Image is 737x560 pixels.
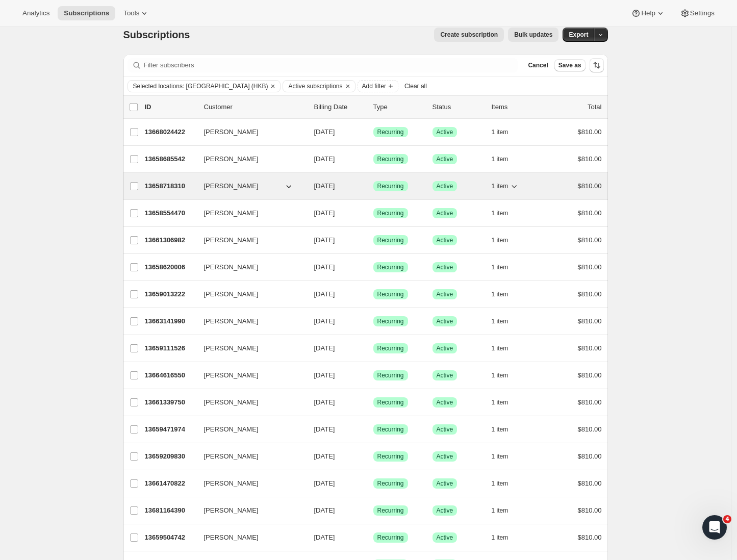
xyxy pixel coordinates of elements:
button: 1 item [492,260,520,274]
span: Recurring [377,533,404,542]
span: Recurring [377,452,404,461]
span: [DATE] [314,425,335,433]
button: 1 item [492,476,520,491]
div: 13668024422[PERSON_NAME][DATE]SuccessRecurringSuccessActive1 item$810.00 [145,125,602,139]
span: Active [437,425,453,434]
button: [PERSON_NAME] [198,286,300,302]
span: [PERSON_NAME] [204,424,259,435]
span: [DATE] [314,344,335,352]
span: Active [437,371,453,379]
div: 13664616550[PERSON_NAME][DATE]SuccessRecurringSuccessActive1 item$810.00 [145,368,602,383]
p: Total [588,102,601,112]
button: [PERSON_NAME] [198,205,300,221]
span: [DATE] [314,263,335,271]
button: Clear [268,81,278,92]
p: 13659209830 [145,451,196,462]
span: Active [437,344,453,352]
span: Active [437,155,453,163]
button: 1 item [492,530,520,545]
div: 13661470822[PERSON_NAME][DATE]SuccessRecurringSuccessActive1 item$810.00 [145,476,602,491]
p: 13659013222 [145,289,196,299]
span: [PERSON_NAME] [204,289,259,299]
span: Active [437,533,453,542]
button: 1 item [492,422,520,437]
button: Subscriptions [58,6,115,20]
p: 13658554470 [145,208,196,218]
div: Items [492,102,543,112]
span: Recurring [377,128,404,136]
span: Active [437,236,453,244]
button: Create subscription [434,28,504,42]
span: [DATE] [314,236,335,244]
span: [PERSON_NAME] [204,208,259,218]
span: Cancel [528,61,548,69]
button: 1 item [492,314,520,328]
p: 13661339750 [145,397,196,408]
span: [DATE] [314,155,335,163]
span: Settings [690,9,715,17]
div: 13658718310[PERSON_NAME][DATE]SuccessRecurringSuccessActive1 item$810.00 [145,179,602,193]
span: Create subscription [440,31,498,39]
span: Recurring [377,155,404,163]
span: [PERSON_NAME] [204,262,259,272]
p: 13659111526 [145,343,196,353]
button: Clear all [400,80,431,92]
span: [DATE] [314,128,335,136]
input: Filter subscribers [144,58,518,72]
span: [PERSON_NAME] [204,451,259,462]
span: Active [437,452,453,461]
p: 13658620006 [145,262,196,272]
span: Active [437,506,453,515]
button: Cancel [524,59,552,71]
button: [PERSON_NAME] [198,448,300,465]
p: 13668024422 [145,127,196,137]
span: 1 item [492,344,509,352]
div: 13658554470[PERSON_NAME][DATE]SuccessRecurringSuccessActive1 item$810.00 [145,206,602,220]
button: [PERSON_NAME] [198,313,300,329]
span: [DATE] [314,398,335,406]
button: [PERSON_NAME] [198,367,300,384]
span: Active [437,209,453,217]
p: ID [145,102,196,112]
span: $810.00 [578,236,602,244]
span: [PERSON_NAME] [204,532,259,543]
button: 1 item [492,395,520,410]
span: Save as [558,61,581,69]
button: Active subscriptions [283,81,342,92]
span: $810.00 [578,155,602,163]
span: Active [437,398,453,406]
iframe: Intercom live chat [702,515,727,540]
p: 13661306982 [145,235,196,245]
button: 1 item [492,368,520,383]
span: Export [569,31,588,39]
button: 1 item [492,449,520,464]
div: Type [373,102,424,112]
span: Recurring [377,317,404,325]
span: [DATE] [314,533,335,541]
div: 13661306982[PERSON_NAME][DATE]SuccessRecurringSuccessActive1 item$810.00 [145,233,602,247]
span: Subscriptions [123,29,190,40]
div: 13659013222[PERSON_NAME][DATE]SuccessRecurringSuccessActive1 item$810.00 [145,287,602,301]
span: $810.00 [578,452,602,460]
span: $810.00 [578,317,602,325]
span: Add filter [362,82,386,90]
span: [PERSON_NAME] [204,505,259,516]
p: Status [433,102,484,112]
span: 1 item [492,479,509,488]
p: 13659504742 [145,532,196,543]
p: 13659471974 [145,424,196,435]
button: Sort the results [590,58,604,72]
p: 13663141990 [145,316,196,326]
div: 13659209830[PERSON_NAME][DATE]SuccessRecurringSuccessActive1 item$810.00 [145,449,602,464]
p: 13664616550 [145,370,196,380]
div: 13659471974[PERSON_NAME][DATE]SuccessRecurringSuccessActive1 item$810.00 [145,422,602,437]
span: Recurring [377,371,404,379]
div: 13681164390[PERSON_NAME][DATE]SuccessRecurringSuccessActive1 item$810.00 [145,503,602,518]
span: [PERSON_NAME] [204,343,259,353]
button: 1 item [492,341,520,355]
button: [PERSON_NAME] [198,259,300,275]
button: Analytics [16,6,56,20]
span: 1 item [492,155,509,163]
button: Add filter [358,80,398,92]
span: Analytics [22,9,49,17]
